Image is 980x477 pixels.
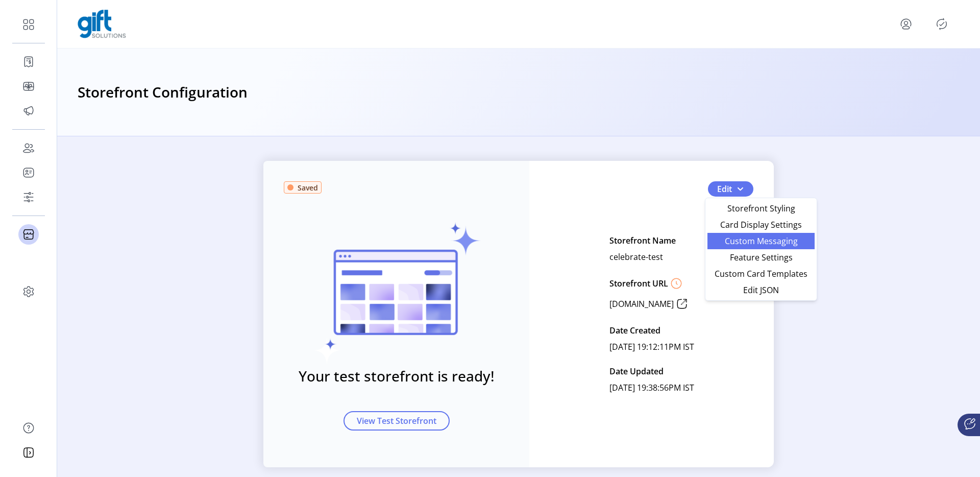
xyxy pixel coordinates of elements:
p: Storefront URL [609,277,668,290]
span: Card Display Settings [714,221,808,229]
p: [DATE] 19:38:56PM IST [609,379,694,396]
span: Feature Settings [714,253,808,261]
p: Storefront Name [609,232,676,249]
span: Edit [717,183,732,195]
span: Storefront Styling [714,204,808,212]
li: Custom Card Templates [707,266,815,282]
li: Storefront Styling [707,200,815,217]
span: Custom Card Templates [714,270,808,278]
p: celebrate-test [609,249,663,265]
li: Custom Messaging [707,233,815,249]
p: [DOMAIN_NAME] [609,298,674,310]
button: Publisher Panel [934,16,950,32]
span: Custom Messaging [714,237,808,245]
button: View Test Storefront [344,411,450,431]
li: Edit JSON [707,282,815,298]
h3: Your test storefront is ready! [299,365,495,387]
button: Edit [708,181,753,197]
img: logo [78,10,126,38]
h3: Storefront Configuration [78,81,248,104]
span: Saved [298,182,318,193]
p: Date Updated [609,363,664,379]
span: Edit JSON [714,286,808,294]
li: Card Display Settings [707,217,815,233]
p: [DATE] 19:12:11PM IST [609,339,694,355]
p: Date Created [609,322,660,339]
button: menu [898,16,914,32]
span: View Test Storefront [357,415,436,427]
li: Feature Settings [707,249,815,266]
